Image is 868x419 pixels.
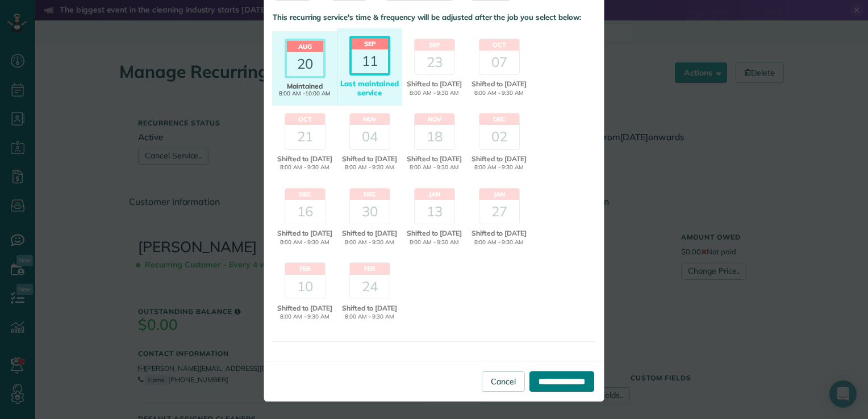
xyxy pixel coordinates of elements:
[415,51,454,74] div: 23
[274,82,336,90] span: Maintained
[415,125,454,149] div: 18
[274,164,336,172] span: 8:00 AM - 9:30 AM
[285,263,325,274] header: Feb
[350,188,390,200] header: Dec
[479,200,519,224] div: 27
[482,371,525,392] a: Cancel
[339,303,400,313] span: Shifted to [DATE]
[479,125,519,149] div: 02
[339,228,400,238] span: Shifted to [DATE]
[274,303,336,313] span: Shifted to [DATE]
[274,238,336,247] span: 8:00 AM - 9:30 AM
[287,41,323,52] header: Aug
[415,114,454,125] header: Nov
[403,79,465,89] span: Shifted to [DATE]
[350,125,390,149] div: 04
[285,275,325,299] div: 10
[287,52,323,76] div: 20
[479,51,519,74] div: 07
[479,188,519,200] header: Jan
[350,275,390,299] div: 24
[468,89,530,98] span: 8:00 AM - 9:30 AM
[350,200,390,224] div: 30
[274,228,336,238] span: Shifted to [DATE]
[468,164,530,172] span: 8:00 AM - 9:30 AM
[285,114,325,125] header: Oct
[339,164,400,172] span: 8:00 AM - 9:30 AM
[415,200,454,224] div: 13
[339,313,400,321] span: 8:00 AM - 9:30 AM
[479,114,519,125] header: Dec
[403,228,465,238] span: Shifted to [DATE]
[350,263,390,274] header: Feb
[468,238,530,247] span: 8:00 AM - 9:30 AM
[479,39,519,51] header: Oct
[403,154,465,164] span: Shifted to [DATE]
[285,200,325,224] div: 16
[403,238,465,247] span: 8:00 AM - 9:30 AM
[285,125,325,149] div: 21
[350,114,390,125] header: Nov
[339,154,400,164] span: Shifted to [DATE]
[468,154,530,164] span: Shifted to [DATE]
[274,313,336,321] span: 8:00 AM - 9:30 AM
[273,12,595,23] p: This recurring service's time & frequency will be adjusted after the job you select below:
[468,79,530,89] span: Shifted to [DATE]
[339,238,400,247] span: 8:00 AM - 9:30 AM
[274,154,336,164] span: Shifted to [DATE]
[415,39,454,51] header: Sep
[403,89,465,98] span: 8:00 AM - 9:30 AM
[415,188,454,200] header: Jan
[352,49,388,73] div: 11
[468,228,530,238] span: Shifted to [DATE]
[274,90,336,97] span: 8:00 AM -10:00 AM
[352,38,388,49] header: Sep
[285,188,325,200] header: Dec
[403,164,465,172] span: 8:00 AM - 9:30 AM
[339,79,400,97] div: Last maintained service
